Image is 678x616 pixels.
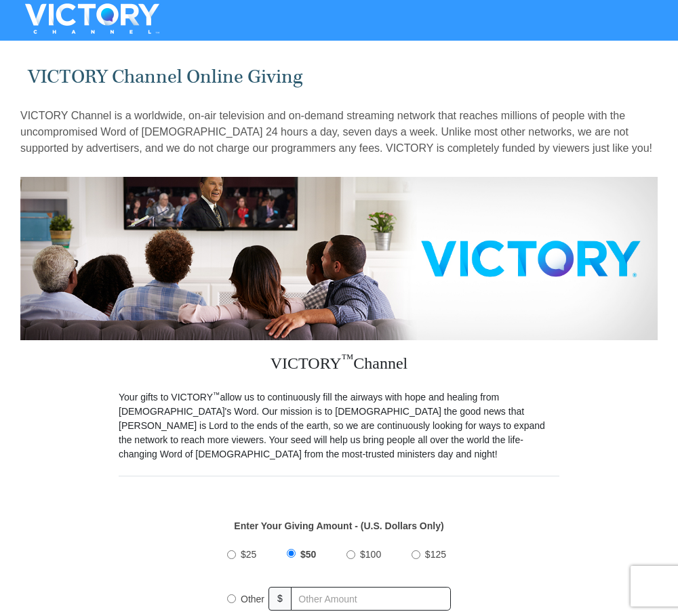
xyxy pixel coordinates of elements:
[241,549,256,560] span: $25
[234,520,443,531] strong: Enter Your Giving Amount - (U.S. Dollars Only)
[28,66,651,88] h1: VICTORY Channel Online Giving
[425,549,446,560] span: $125
[268,587,292,611] span: $
[20,108,658,157] p: VICTORY Channel is a worldwide, on-air television and on-demand streaming network that reaches mi...
[360,549,381,560] span: $100
[119,340,559,390] h3: VICTORY Channel
[213,390,220,398] sup: ™
[241,594,264,604] span: Other
[7,3,177,34] img: VICTORYTHON - VICTORY Channel
[119,390,559,461] p: Your gifts to VICTORY allow us to continuously fill the airways with hope and healing from [DEMOG...
[291,587,451,611] input: Other Amount
[300,549,316,560] span: $50
[342,352,354,365] sup: ™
